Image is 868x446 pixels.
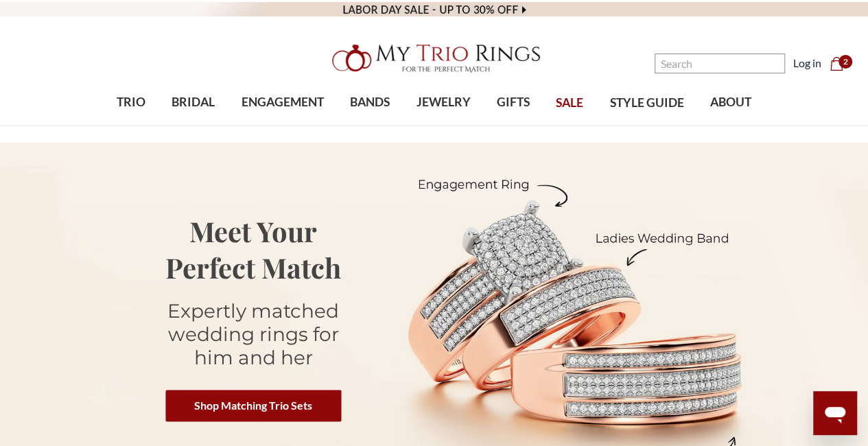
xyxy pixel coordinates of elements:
a: JEWELRY [403,80,483,125]
a: My Trio Rings [252,36,616,80]
span: BRIDAL [172,93,215,111]
span: STYLE GUIDE [610,94,684,112]
span: TRIO [117,93,145,111]
a: ENGAGEMENT [228,80,337,125]
span: BANDS [350,93,390,111]
iframe: Button to launch messaging window [813,391,857,435]
span: GIFTS [497,93,530,111]
svg: cart.cart_preview [830,57,843,71]
button: submenu toggle [187,125,200,126]
button: submenu toggle [436,125,450,126]
img: My Trio Rings [325,36,544,80]
span: ENGAGEMENT [242,93,324,111]
a: SALE [543,81,596,126]
a: STYLE GUIDE [596,81,696,126]
span: SALE [556,94,583,112]
a: TRIO [104,80,159,125]
button: submenu toggle [506,125,520,126]
a: Log in [793,55,821,71]
span: 2 [838,55,852,69]
a: BRIDAL [159,80,228,125]
input: Search and use arrows or TAB to navigate results [655,54,785,73]
button: submenu toggle [124,125,138,126]
button: submenu toggle [276,125,290,126]
a: BANDS [337,80,403,125]
a: Shop Matching Trio Sets [165,390,341,422]
span: JEWELRY [417,93,471,111]
button: submenu toggle [363,125,377,126]
a: GIFTS [484,80,543,125]
a: Cart with 0 items [830,55,852,71]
